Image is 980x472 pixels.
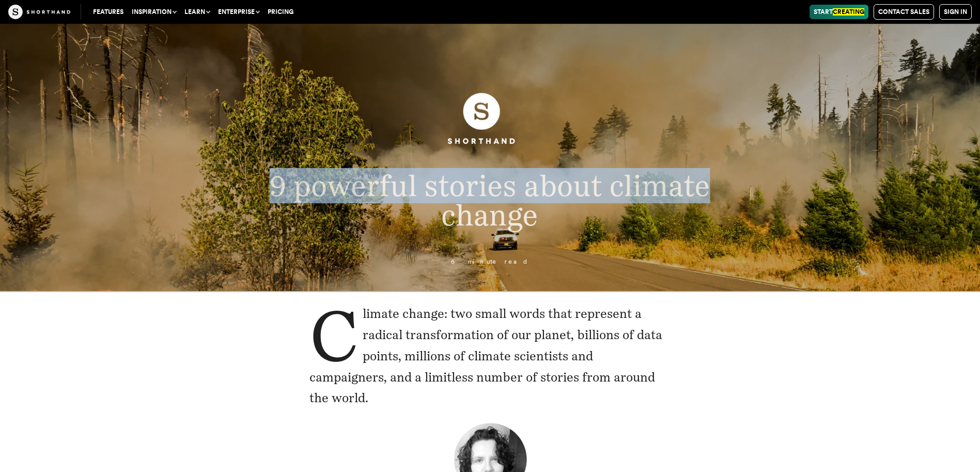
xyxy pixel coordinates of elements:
[180,5,214,19] button: Learn
[270,168,710,233] span: 9 powerful stories about climate change
[8,5,70,19] img: The Craft
[89,5,128,19] a: Features
[810,5,868,19] a: StartCreating
[939,4,972,20] a: Sign in
[263,5,298,19] a: Pricing
[214,5,263,19] button: Enterprise
[833,8,864,16] msreadoutspan: Creating
[128,5,180,19] button: Inspiration
[200,258,780,265] p: 6 minute read
[309,303,671,409] p: Climate change: two small words that represent a radical transformation of our planet, billions o...
[874,4,934,20] a: Contact Sales
[814,8,864,16] msreadoutspan: Start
